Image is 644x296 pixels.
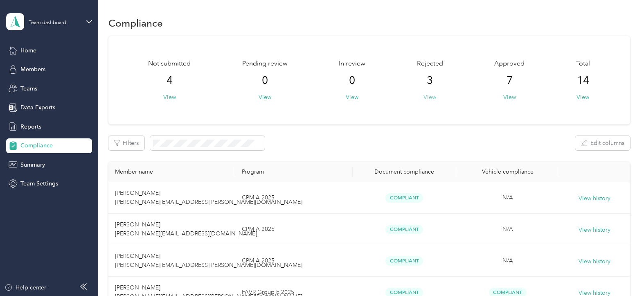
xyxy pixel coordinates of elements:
[167,74,173,87] span: 4
[463,168,553,175] div: Vehicle compliance
[262,74,268,87] span: 0
[417,59,443,69] span: Rejected
[259,93,271,102] button: View
[502,194,513,201] span: N/A
[579,257,610,266] button: View history
[108,162,235,182] th: Member name
[349,74,355,87] span: 0
[163,93,176,102] button: View
[385,225,423,234] span: Compliant
[507,74,513,87] span: 7
[579,226,610,235] button: View history
[20,141,53,150] span: Compliance
[502,226,513,233] span: N/A
[577,74,589,87] span: 14
[235,182,353,214] td: CPM A 2025
[494,59,525,69] span: Approved
[359,168,450,175] div: Document compliance
[423,93,436,102] button: View
[576,59,590,69] span: Total
[20,122,41,131] span: Reports
[502,257,513,264] span: N/A
[115,190,302,206] span: [PERSON_NAME] [PERSON_NAME][EMAIL_ADDRESS][PERSON_NAME][DOMAIN_NAME]
[235,162,353,182] th: Program
[576,93,589,102] button: View
[346,93,358,102] button: View
[235,245,353,277] td: CPM A 2025
[242,59,288,69] span: Pending review
[29,20,66,25] div: Team dashboard
[503,93,516,102] button: View
[427,74,433,87] span: 3
[5,283,46,292] button: Help center
[20,84,37,93] span: Teams
[20,46,36,55] span: Home
[579,194,610,203] button: View history
[598,250,644,296] iframe: Everlance-gr Chat Button Frame
[108,19,163,27] h1: Compliance
[339,59,365,69] span: In review
[20,103,55,112] span: Data Exports
[115,221,257,237] span: [PERSON_NAME] [PERSON_NAME][EMAIL_ADDRESS][DOMAIN_NAME]
[235,214,353,245] td: CPM A 2025
[385,256,423,266] span: Compliant
[20,179,58,188] span: Team Settings
[148,59,191,69] span: Not submitted
[385,193,423,203] span: Compliant
[575,136,630,150] button: Edit columns
[20,65,45,74] span: Members
[20,160,45,169] span: Summary
[108,136,144,150] button: Filters
[115,253,302,269] span: [PERSON_NAME] [PERSON_NAME][EMAIL_ADDRESS][PERSON_NAME][DOMAIN_NAME]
